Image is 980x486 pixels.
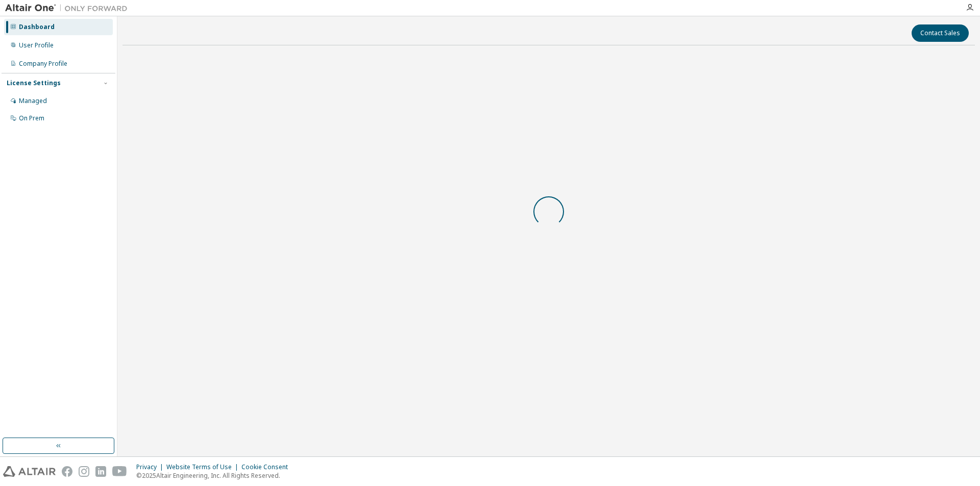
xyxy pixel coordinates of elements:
button: Contact Sales [912,24,969,42]
div: Managed [19,97,47,105]
div: Cookie Consent [241,463,294,471]
div: On Prem [19,114,44,122]
div: License Settings [7,79,61,87]
img: facebook.svg [62,466,72,477]
div: Company Profile [19,60,67,68]
div: User Profile [19,41,54,49]
div: Website Terms of Use [166,463,241,471]
img: youtube.svg [112,466,127,477]
p: © 2025 Altair Engineering, Inc. All Rights Reserved. [136,471,294,480]
div: Dashboard [19,23,55,31]
div: Privacy [136,463,166,471]
img: instagram.svg [79,466,89,477]
img: linkedin.svg [95,466,106,477]
img: Altair One [5,3,133,13]
img: altair_logo.svg [3,466,56,477]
